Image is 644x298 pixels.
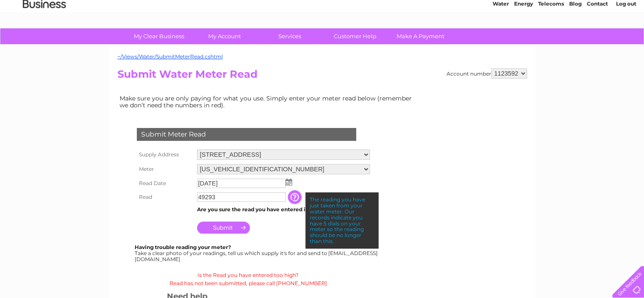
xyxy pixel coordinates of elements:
[135,162,195,176] th: Meter
[135,244,379,262] div: Take a clear photo of your readings, tell us which supply it's for and send to [EMAIL_ADDRESS][DO...
[320,28,391,44] a: Customer Help
[135,176,195,190] th: Read Date
[137,128,356,141] div: Submit Meter Read
[135,244,231,250] b: Having trouble reading your meter?
[286,179,292,185] img: ...
[195,204,372,215] td: Are you sure the read you have entered is correct?
[288,190,303,204] input: Information
[135,147,195,162] th: Supply Address
[119,5,526,42] div: Clear Business is a trading name of Verastar Limited (registered in [GEOGRAPHIC_DATA] No. 3667643...
[569,36,582,43] a: Blog
[305,192,379,248] div: The reading you have just taken from your water meter. Our records indicate you have 5 dials on y...
[22,22,66,49] img: logo.png
[135,190,195,204] th: Read
[493,36,509,43] a: Water
[482,4,541,15] a: 0333 014 3131
[197,222,250,234] input: Submit
[587,36,608,43] a: Contact
[117,53,223,60] a: ~/Views/Water/SubmitMeterRead.cshtml
[123,28,194,44] a: My Clear Business
[447,68,527,79] div: Account number
[254,28,325,44] a: Services
[538,36,564,43] a: Telecoms
[616,36,636,43] a: Log out
[117,68,527,85] h2: Submit Water Meter Read
[117,271,379,287] p: Is the Read you have entered too high? Read has not been submitted, please call [PHONE_NUMBER]
[514,36,533,43] a: Energy
[117,93,419,111] td: Make sure you are only paying for what you use. Simply enter your meter read below (remember we d...
[189,28,260,44] a: My Account
[385,28,456,44] a: Make A Payment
